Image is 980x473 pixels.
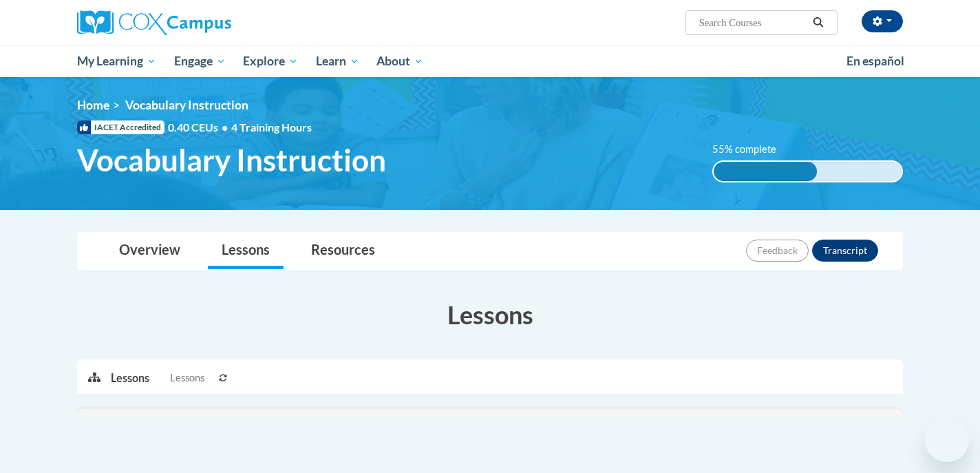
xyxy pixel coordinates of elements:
button: Transcript [812,240,878,262]
span: About [376,53,423,70]
span: • [222,120,228,134]
a: Explore [234,45,307,77]
iframe: Button to launch messaging window [925,418,969,462]
span: My Learning [77,53,156,70]
h3: Lessons [77,297,903,332]
span: Vocabulary Instruction [125,98,248,112]
label: 55% complete [712,142,791,157]
span: Learn [316,53,359,70]
img: Cox Campus [77,10,231,35]
button: Search [808,14,829,31]
button: Account Settings [862,10,903,32]
a: Cox Campus [77,10,339,35]
a: En español [838,47,913,76]
span: Engage [174,53,226,70]
span: Vocabulary Instruction [77,142,386,178]
a: Resources [297,233,389,269]
button: Feedback [746,240,809,262]
span: Lessons [170,370,204,386]
a: My Learning [68,45,165,77]
span: En español [846,54,904,68]
a: Overview [105,233,194,269]
span: Explore [243,53,298,70]
span: 0.40 CEUs [168,120,231,135]
p: Lessons [111,370,149,386]
a: About [368,45,433,77]
span: 4 Training Hours [231,120,312,134]
input: Search Courses [698,14,808,31]
a: Lessons [208,233,284,269]
a: Home [77,98,109,112]
div: Main menu [56,45,924,77]
div: 55% complete [714,162,817,181]
a: Learn [307,45,368,77]
a: Engage [165,45,235,77]
span: IACET Accredited [77,120,164,134]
